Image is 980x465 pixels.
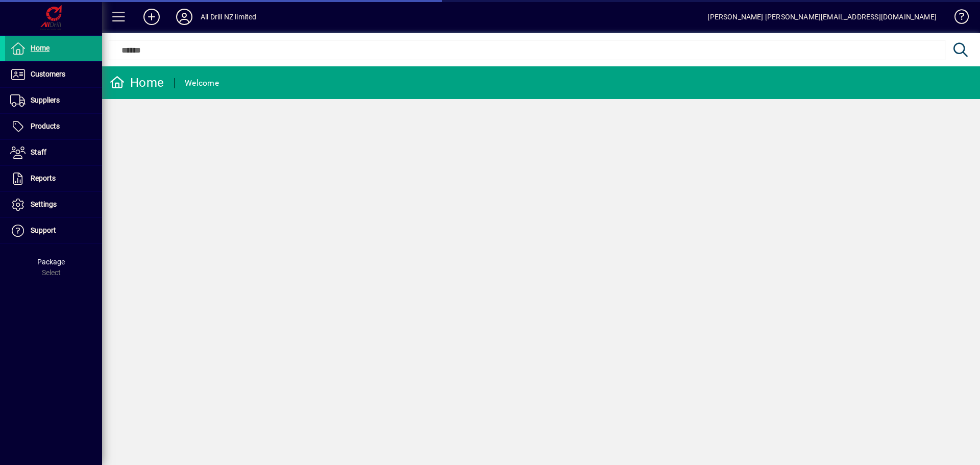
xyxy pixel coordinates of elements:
[31,174,56,182] span: Reports
[135,8,168,26] button: Add
[31,96,60,104] span: Suppliers
[31,226,56,234] span: Support
[5,62,102,87] a: Customers
[5,88,102,113] a: Suppliers
[31,200,57,208] span: Settings
[31,122,60,130] span: Products
[110,75,164,91] div: Home
[707,9,937,25] div: [PERSON_NAME] [PERSON_NAME][EMAIL_ADDRESS][DOMAIN_NAME]
[31,70,65,78] span: Customers
[5,192,102,217] a: Settings
[5,218,102,243] a: Support
[5,114,102,139] a: Products
[185,75,219,91] div: Welcome
[37,258,65,266] span: Package
[5,166,102,191] a: Reports
[168,8,201,26] button: Profile
[201,9,257,25] div: All Drill NZ limited
[31,148,46,156] span: Staff
[947,2,967,35] a: Knowledge Base
[31,44,50,52] span: Home
[5,140,102,165] a: Staff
